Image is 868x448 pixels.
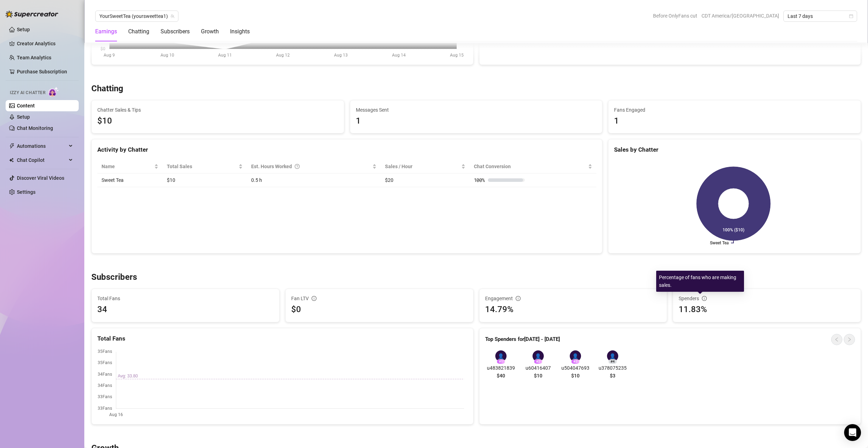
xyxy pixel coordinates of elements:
[495,350,507,362] div: 👤
[99,11,174,21] span: YourSweetTea (yoursweettea1)
[97,106,338,114] span: Chatter Sales & Tips
[291,295,468,302] div: Fan LTV
[522,364,554,372] span: u60416407
[161,27,190,36] div: Subscribers
[163,173,247,187] td: $10
[91,272,137,283] h3: Subscribers
[9,158,14,163] img: Chat Copilot
[614,145,855,154] div: Sales by Chatter
[534,372,542,380] span: $10
[17,140,67,152] span: Automations
[614,106,855,114] span: Fans Engaged
[849,14,853,18] span: calendar
[163,160,247,173] th: Total Sales
[128,27,149,36] div: Chatting
[356,114,597,128] div: 1
[95,27,117,36] div: Earnings
[17,55,51,60] a: Team Analytics
[614,114,855,128] div: 1
[97,303,107,316] div: 34
[485,335,560,344] article: Top Spenders for [DATE] - [DATE]
[516,296,521,301] span: info-circle
[230,27,250,36] div: Insights
[610,372,615,380] span: $3
[653,11,697,21] span: Before OnlyFans cut
[97,173,163,187] td: Sweet Tea
[17,175,64,181] a: Discover Viral Videos
[247,173,381,187] td: 0.5 h
[9,143,15,149] span: thunderbolt
[48,87,59,97] img: AI Chatter
[17,69,67,74] a: Purchase Subscription
[17,125,53,131] a: Chat Monitoring
[485,295,661,302] div: Engagement
[17,114,30,120] a: Setup
[679,295,855,302] div: Spenders
[97,145,596,154] div: Activity by Chatter
[534,359,542,364] div: # 2
[381,160,470,173] th: Sales / Hour
[485,364,517,372] span: u483821839
[312,296,316,301] span: info-circle
[607,350,618,362] div: 👤
[560,364,591,372] span: u504047693
[497,359,505,364] div: # 1
[91,83,123,94] h3: Chatting
[17,103,35,108] a: Content
[470,160,597,173] th: Chat Conversion
[571,359,580,364] div: # 3
[170,14,175,18] span: team
[17,154,67,166] span: Chat Copilot
[381,173,470,187] td: $20
[701,11,779,21] span: CDT America/[GEOGRAPHIC_DATA]
[17,38,73,49] a: Creator Analytics
[608,359,617,364] div: # 4
[474,163,587,170] span: Chat Conversion
[788,11,853,21] span: Last 7 days
[679,303,855,316] div: 11.83%
[10,90,45,96] span: Izzy AI Chatter
[656,271,744,292] div: Percentage of fans who are making sales.
[167,163,237,170] span: Total Sales
[485,303,661,316] div: 14.79%
[533,350,544,362] div: 👤
[97,114,338,128] span: $10
[844,424,861,441] div: Open Intercom Messenger
[710,241,729,245] text: Sweet Tea
[6,11,58,18] img: logo-BBDzfeDw.svg
[497,372,505,380] span: $40
[356,106,597,114] span: Messages Sent
[385,163,460,170] span: Sales / Hour
[97,334,468,343] div: Total Fans
[702,296,707,301] span: info-circle
[295,163,300,170] span: question-circle
[251,163,371,170] div: Est. Hours Worked
[17,27,30,32] a: Setup
[97,295,274,302] span: Total Fans
[201,27,219,36] div: Growth
[474,176,485,184] span: 100 %
[291,303,468,316] div: $0
[102,163,153,170] span: Name
[97,160,163,173] th: Name
[571,372,580,380] span: $10
[17,189,35,195] a: Settings
[570,350,581,362] div: 👤
[597,364,628,372] span: u378075235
